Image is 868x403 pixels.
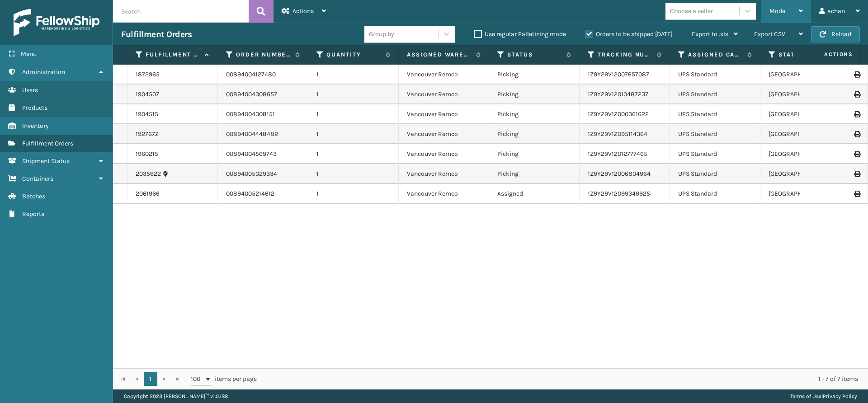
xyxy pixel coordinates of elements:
[399,65,489,84] td: Vancouver Remco
[588,190,650,197] a: 1Z9Y29V12099349925
[399,184,489,204] td: Vancouver Remco
[136,130,159,139] a: 1927672
[670,164,760,184] td: UPS Standard
[796,47,859,62] span: Actions
[124,389,228,403] p: Copyright 2023 [PERSON_NAME]™ v 1.0.188
[308,84,399,104] td: 1
[823,393,857,399] a: Privacy Policy
[218,144,308,164] td: 00894004569743
[760,65,851,84] td: [GEOGRAPHIC_DATA]
[22,122,49,130] span: Inventory
[308,164,399,184] td: 1
[688,51,743,59] label: Assigned Carrier Service
[22,157,70,165] span: Shipment Status
[760,124,851,144] td: [GEOGRAPHIC_DATA]
[308,104,399,124] td: 1
[588,70,649,78] a: 1Z9Y29V12007657087
[760,144,851,164] td: [GEOGRAPHIC_DATA]
[588,130,647,138] a: 1Z9Y29V12095114364
[399,144,489,164] td: Vancouver Remco
[218,65,308,84] td: 00894004127480
[670,144,760,164] td: UPS Standard
[308,65,399,84] td: 1
[588,170,651,178] a: 1Z9Y29V12006804964
[489,65,580,84] td: Picking
[399,164,489,184] td: Vancouver Remco
[292,7,314,15] span: Actions
[854,151,859,157] i: Print Label
[670,65,760,84] td: UPS Standard
[308,124,399,144] td: 1
[778,51,833,59] label: State
[136,150,158,159] a: 1960215
[22,68,65,76] span: Administration
[236,51,291,59] label: Order Number
[790,393,821,399] a: Terms of Use
[489,164,580,184] td: Picking
[146,51,200,59] label: Fulfillment Order Id
[588,150,647,158] a: 1Z9Y29V12012777465
[598,51,652,59] label: Tracking Number
[136,169,161,178] a: 2035622
[585,30,673,38] label: Orders to be shipped [DATE]
[760,104,851,124] td: [GEOGRAPHIC_DATA]
[218,184,308,204] td: 00894005214612
[854,71,859,78] i: Print Label
[218,104,308,124] td: 00894004308151
[308,184,399,204] td: 1
[588,110,649,118] a: 1Z9Y29V12000361622
[136,110,158,119] a: 1904515
[489,184,580,204] td: Assigned
[760,184,851,204] td: [GEOGRAPHIC_DATA]
[489,104,580,124] td: Picking
[670,104,760,124] td: UPS Standard
[191,375,204,384] span: 100
[136,189,160,198] a: 2061966
[21,50,37,58] span: Menu
[760,164,851,184] td: [GEOGRAPHIC_DATA]
[14,9,99,36] img: logo
[489,124,580,144] td: Picking
[308,144,399,164] td: 1
[121,29,192,40] h3: Fulfillment Orders
[854,171,859,177] i: Print Label
[218,84,308,104] td: 00894004308657
[218,164,308,184] td: 00894005029334
[670,124,760,144] td: UPS Standard
[269,375,858,384] div: 1 - 7 of 7 items
[854,111,859,117] i: Print Label
[489,144,580,164] td: Picking
[22,140,73,147] span: Fulfillment Orders
[399,104,489,124] td: Vancouver Remco
[218,124,308,144] td: 00894004448482
[769,7,785,15] span: Mode
[22,104,47,112] span: Products
[692,30,728,38] span: Export to .xls
[670,6,713,16] div: Choose a seller
[407,51,472,59] label: Assigned Warehouse
[854,131,859,137] i: Print Label
[588,90,648,98] a: 1Z9Y29V12010487237
[670,184,760,204] td: UPS Standard
[854,91,859,98] i: Print Label
[22,210,44,218] span: Reports
[399,84,489,104] td: Vancouver Remco
[22,192,45,200] span: Batches
[670,84,760,104] td: UPS Standard
[369,29,394,39] div: Group by
[326,51,381,59] label: Quantity
[22,86,38,94] span: Users
[760,84,851,104] td: [GEOGRAPHIC_DATA]
[854,191,859,197] i: Print Label
[144,372,157,386] a: 1
[191,372,257,386] span: items per page
[489,84,580,104] td: Picking
[22,175,53,183] span: Containers
[811,26,860,42] button: Reload
[790,389,857,403] div: |
[136,90,159,99] a: 1904507
[136,70,160,79] a: 1872965
[507,51,562,59] label: Status
[474,30,566,38] label: Use regular Palletizing mode
[754,30,785,38] span: Export CSV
